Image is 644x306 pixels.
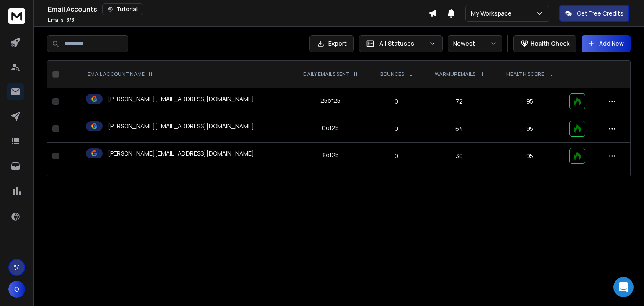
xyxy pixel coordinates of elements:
button: O [8,281,25,298]
p: All Statuses [379,39,426,48]
td: 64 [423,115,495,143]
td: 95 [495,143,564,170]
p: Get Free Credits [577,9,623,18]
div: Open Intercom Messenger [613,277,634,297]
button: Tutorial [102,3,143,15]
td: 95 [495,115,564,143]
button: Newest [448,35,502,52]
p: [PERSON_NAME][EMAIL_ADDRESS][DOMAIN_NAME] [108,122,254,130]
span: 3 / 3 [66,16,74,23]
p: My Workspace [471,9,515,18]
div: 25 of 25 [320,96,340,105]
p: Health Check [530,39,569,48]
button: Add New [582,35,631,52]
button: Get Free Credits [559,5,629,22]
div: 0 of 25 [322,124,339,132]
p: 0 [375,124,418,133]
p: 0 [375,152,418,160]
td: 30 [423,143,495,170]
div: EMAIL ACCOUNT NAME [88,71,153,78]
button: Health Check [513,35,576,52]
td: 72 [423,88,495,115]
p: WARMUP EMAILS [435,71,475,78]
p: HEALTH SCORE [506,71,544,78]
p: [PERSON_NAME][EMAIL_ADDRESS][DOMAIN_NAME] [108,95,254,103]
div: Email Accounts [48,3,428,15]
td: 95 [495,88,564,115]
p: Emails : [48,17,74,23]
button: Export [309,35,354,52]
p: BOUNCES [380,71,404,78]
p: [PERSON_NAME][EMAIL_ADDRESS][DOMAIN_NAME] [108,149,254,158]
p: DAILY EMAILS SENT [303,71,350,78]
div: 8 of 25 [322,151,339,159]
p: 0 [375,97,418,106]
